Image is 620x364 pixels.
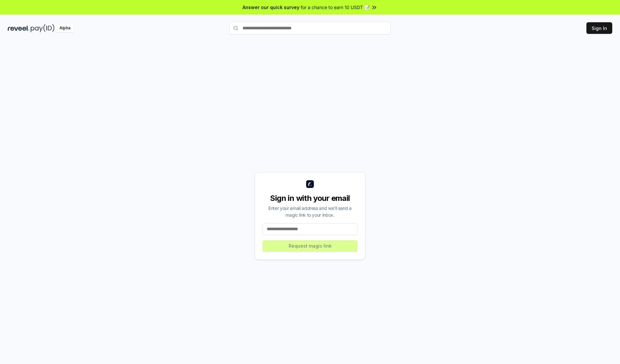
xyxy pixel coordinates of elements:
button: Sign In [586,22,612,34]
div: Alpha [56,24,74,32]
span: for a chance to earn 10 USDT 📝 [301,4,370,11]
img: reveel_dark [8,24,29,32]
img: pay_id [31,24,55,32]
span: Answer our quick survey [243,4,299,11]
div: Enter your email address and we’ll send a magic link to your inbox. [263,205,357,218]
img: logo_small [306,180,314,188]
div: Sign in with your email [263,193,357,203]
